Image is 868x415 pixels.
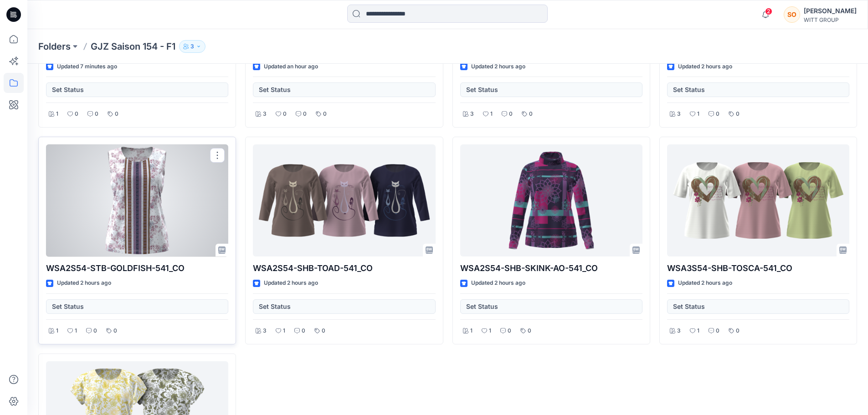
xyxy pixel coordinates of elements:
[56,326,58,336] p: 1
[470,326,473,336] p: 1
[489,326,491,336] p: 1
[323,109,327,119] p: 0
[263,109,267,119] p: 3
[302,326,305,336] p: 0
[56,109,58,119] p: 1
[736,326,740,336] p: 0
[283,326,285,336] p: 1
[677,109,681,119] p: 3
[283,109,287,119] p: 0
[471,62,525,72] p: Updated 2 hours ago
[509,109,513,119] p: 0
[765,8,772,15] span: 2
[46,144,228,257] a: WSA2S54-STB-GOLDFISH-541_CO
[697,326,699,336] p: 1
[471,278,525,288] p: Updated 2 hours ago
[263,326,267,336] p: 3
[804,16,857,23] div: WITT GROUP
[38,40,71,53] a: Folders
[75,326,77,336] p: 1
[678,62,732,72] p: Updated 2 hours ago
[95,109,98,119] p: 0
[253,144,435,257] a: WSA2S54-SHB-TOAD-541_CO
[75,109,78,119] p: 0
[115,109,118,119] p: 0
[253,262,435,275] p: WSA2S54-SHB-TOAD-541_CO
[460,144,642,257] a: WSA2S54-SHB-SKINK-AO-541_CO
[264,278,318,288] p: Updated 2 hours ago
[667,144,849,257] a: WSA3S54-SHB-TOSCA-541_CO
[460,262,642,275] p: WSA2S54-SHB-SKINK-AO-541_CO
[91,40,175,53] p: GJZ Saison 154 - F1
[678,278,732,288] p: Updated 2 hours ago
[508,326,511,336] p: 0
[677,326,681,336] p: 3
[736,109,740,119] p: 0
[784,6,800,23] div: SO
[667,262,849,275] p: WSA3S54-SHB-TOSCA-541_CO
[46,262,228,275] p: WSA2S54-STB-GOLDFISH-541_CO
[93,326,97,336] p: 0
[804,5,857,16] div: [PERSON_NAME]
[264,62,318,72] p: Updated an hour ago
[697,109,699,119] p: 1
[113,326,117,336] p: 0
[470,109,474,119] p: 3
[716,109,719,119] p: 0
[529,109,533,119] p: 0
[57,62,117,72] p: Updated 7 minutes ago
[303,109,307,119] p: 0
[528,326,531,336] p: 0
[490,109,493,119] p: 1
[179,40,205,53] button: 3
[190,41,194,51] p: 3
[716,326,719,336] p: 0
[57,278,111,288] p: Updated 2 hours ago
[322,326,325,336] p: 0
